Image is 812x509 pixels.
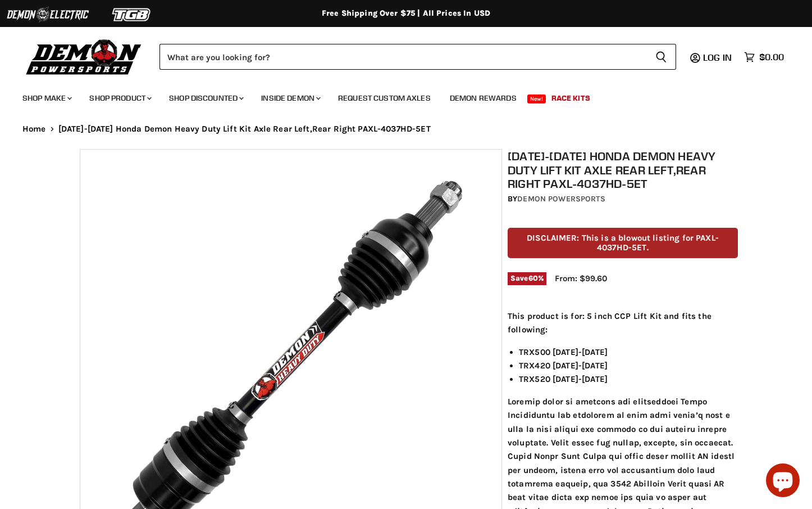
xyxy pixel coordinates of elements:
img: Demon Electric Logo 2 [6,4,90,25]
img: Demon Powersports [22,37,145,76]
div: by [508,193,738,205]
button: Search [646,44,676,70]
p: This product is for: 5 inch CCP Lift Kit and fits the following: [508,309,738,337]
span: Save % [508,272,546,285]
span: From: $99.60 [555,273,607,283]
span: [DATE]-[DATE] Honda Demon Heavy Duty Lift Kit Axle Rear Left,Rear Right PAXL-4037HD-5ET [58,124,431,134]
a: Demon Rewards [441,87,525,110]
inbox-online-store-chat: Shopify online store chat [763,463,803,500]
a: Shop Make [14,87,79,110]
a: Log in [698,52,738,62]
input: Search [159,44,646,70]
li: TRX420 [DATE]-[DATE] [519,359,738,372]
a: Request Custom Axles [330,87,439,110]
ul: Main menu [14,82,781,110]
a: Shop Product [81,87,158,110]
a: Home [22,124,46,134]
li: TRX520 [DATE]-[DATE] [519,372,738,386]
span: Log in [703,52,732,63]
a: $0.00 [738,49,790,65]
span: New! [527,94,546,103]
a: Demon Powersports [517,194,605,204]
a: Inside Demon [253,87,327,110]
form: Product [159,44,676,70]
a: Shop Discounted [161,87,250,110]
p: DISCLAIMER: This is a blowout listing for PAXL-4037HD-5ET. [508,228,738,259]
h1: [DATE]-[DATE] Honda Demon Heavy Duty Lift Kit Axle Rear Left,Rear Right PAXL-4037HD-5ET [508,149,738,191]
li: TRX500 [DATE]-[DATE] [519,345,738,359]
img: TGB Logo 2 [90,4,174,25]
span: $0.00 [759,52,784,62]
a: Race Kits [543,87,599,110]
span: 60 [528,274,538,282]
